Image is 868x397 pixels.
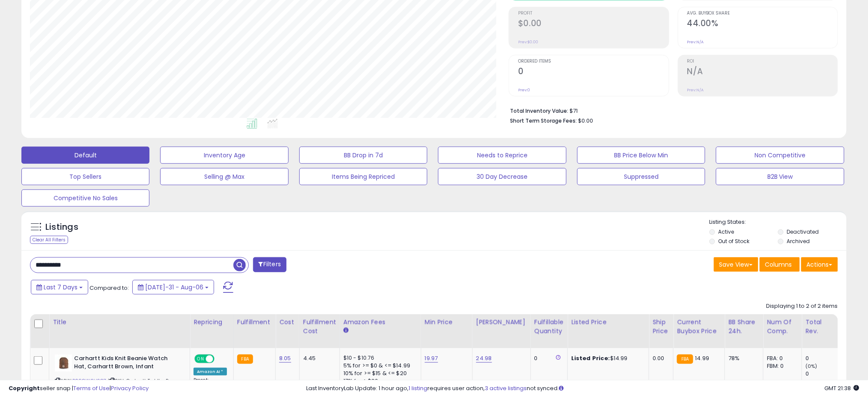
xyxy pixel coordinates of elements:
[438,168,566,185] button: 30 Day Decrease
[160,168,288,185] button: Selling @ Max
[510,107,568,114] b: Total Inventory Value:
[518,11,668,16] span: Profit
[710,218,847,226] p: Listing States:
[716,168,844,185] button: B2B View
[805,355,840,362] div: 0
[343,355,415,362] div: $10 - $10.76
[687,87,704,93] small: Prev: N/A
[825,384,859,392] span: 2025-08-14 21:38 GMT
[111,384,149,392] a: Privacy Policy
[343,318,418,327] div: Amazon Fees
[728,355,757,362] div: 78%
[160,147,288,164] button: Inventory Age
[30,236,68,244] div: Clear All Filters
[55,355,72,372] img: 51b9wSvBO-L._SL40_.jpg
[719,228,734,235] label: Active
[571,355,642,362] div: $14.99
[299,147,427,164] button: BB Drop in 7d
[728,318,760,336] div: BB Share 24h.
[578,117,593,125] span: $0.00
[577,168,705,185] button: Suppressed
[438,147,566,164] button: Needs to Reprice
[760,257,800,272] button: Columns
[695,354,710,362] span: 14.99
[343,327,349,334] small: Amazon Fees.
[213,355,227,363] span: OFF
[9,384,40,392] strong: Copyright
[303,355,333,362] div: 4.45
[510,117,577,124] b: Short Term Storage Fees:
[518,66,668,78] h2: 0
[767,318,798,336] div: Num of Comp.
[21,168,149,185] button: Top Sellers
[89,284,129,292] span: Compared to:
[73,384,110,392] a: Terms of Use
[237,355,253,364] small: FBA
[719,238,750,245] label: Out of Stock
[253,257,286,272] button: Filters
[687,59,838,64] span: ROI
[303,318,336,336] div: Fulfillment Cost
[343,362,415,370] div: 5% for >= $0 & <= $14.99
[765,260,792,269] span: Columns
[476,318,527,327] div: [PERSON_NAME]
[714,257,758,272] button: Save View
[687,18,838,30] h2: 44.00%
[687,11,838,16] span: Avg. Buybox Share
[677,318,721,336] div: Current Buybox Price
[687,66,838,78] h2: N/A
[145,283,203,292] span: [DATE]-31 - Aug-06
[195,355,206,363] span: ON
[425,354,438,363] a: 19.97
[510,105,832,115] li: $71
[716,147,844,164] button: Non Competitive
[409,384,427,392] a: 1 listing
[476,354,492,363] a: 24.98
[21,147,149,164] button: Default
[767,302,838,310] div: Displaying 1 to 2 of 2 items
[767,362,795,370] div: FBM: 0
[74,355,178,373] b: Carhartt Kids Knit Beanie Watch Hat, Carhartt Brown, Infant
[687,39,704,45] small: Prev: N/A
[653,318,670,336] div: Ship Price
[805,370,840,378] div: 0
[237,318,272,327] div: Fulfillment
[299,168,427,185] button: Items Being Repriced
[805,363,817,370] small: (0%)
[787,228,819,235] label: Deactivated
[53,318,186,327] div: Title
[425,318,469,327] div: Min Price
[534,318,564,336] div: Fulfillable Quantity
[571,354,610,362] b: Listed Price:
[279,354,291,363] a: 8.05
[801,257,838,272] button: Actions
[194,318,230,327] div: Repricing
[653,355,667,362] div: 0.00
[767,355,795,362] div: FBA: 0
[31,280,88,295] button: Last 7 Days
[279,318,296,327] div: Cost
[44,283,78,292] span: Last 7 Days
[805,318,837,336] div: Total Rev.
[518,87,530,93] small: Prev: 0
[9,385,149,393] div: seller snap | |
[518,39,538,45] small: Prev: $0.00
[571,318,645,327] div: Listed Price
[534,355,561,362] div: 0
[194,368,227,376] div: Amazon AI *
[343,370,415,377] div: 10% for >= $15 & <= $20
[518,59,668,64] span: Ordered Items
[485,384,527,392] a: 3 active listings
[45,221,78,233] h5: Listings
[677,355,693,364] small: FBA
[306,385,859,393] div: Last InventoryLab Update: 1 hour ago, requires user action, not synced.
[132,280,214,295] button: [DATE]-31 - Aug-06
[21,189,149,207] button: Competitive No Sales
[787,238,810,245] label: Archived
[577,147,705,164] button: BB Price Below Min
[518,18,668,30] h2: $0.00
